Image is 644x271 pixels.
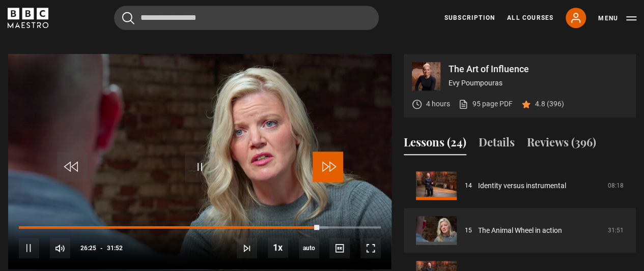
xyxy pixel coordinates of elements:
span: - [100,245,103,252]
button: Playback Rate [268,237,288,258]
button: Pause [19,238,39,258]
button: Captions [329,238,350,258]
a: 95 page PDF [458,99,513,109]
span: auto [299,238,319,258]
span: 31:52 [107,239,123,257]
input: Search [114,6,379,30]
p: 4 hours [426,99,450,109]
div: Current quality: 720p [299,238,319,258]
button: Toggle navigation [598,13,636,23]
button: Reviews (396) [527,134,596,155]
div: Progress Bar [19,226,381,228]
span: 26:25 [80,239,96,257]
button: Details [479,134,515,155]
button: Mute [50,238,70,258]
button: Fullscreen [360,238,381,258]
p: Evy Poumpouras [449,78,628,88]
a: Identity versus instrumental [478,180,566,191]
a: The Animal Wheel in action [478,225,562,236]
a: All Courses [507,13,553,22]
video-js: Video Player [8,54,391,269]
a: Subscription [444,13,495,22]
button: Lessons (24) [404,134,466,155]
svg: BBC Maestro [8,8,48,28]
button: Submit the search query [122,12,134,24]
p: 4.8 (396) [535,99,564,109]
button: Next Lesson [237,238,257,258]
p: The Art of Influence [449,65,628,74]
